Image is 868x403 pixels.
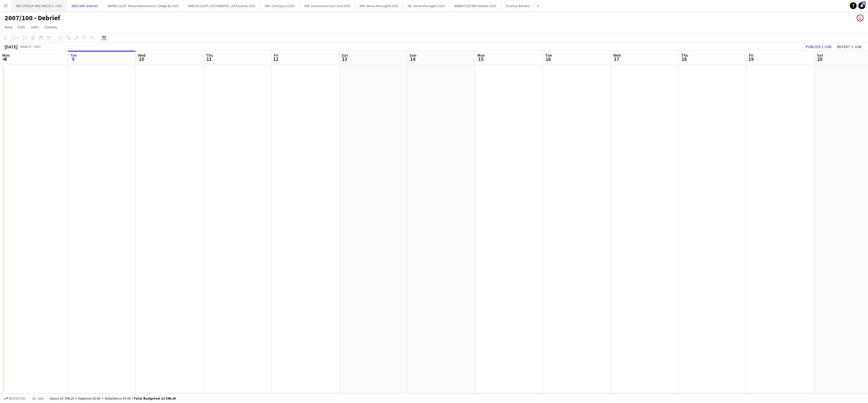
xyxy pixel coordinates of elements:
[206,53,213,58] span: Thu
[501,0,535,11] button: Charlton Athletic
[19,44,33,49] span: Week 37
[858,2,865,9] a: 93
[857,15,863,21] app-user-avatar: Suzanne Edwards
[50,396,176,400] div: Salary £2 596.20 + Expenses £0.00 + Subsistence £0.00 =
[9,396,26,400] span: Budgeted
[260,0,300,11] button: WW- Chill Space 2025
[1,56,10,62] span: 8
[817,53,823,58] span: Sat
[403,0,449,11] button: SB- Senior Managers 2025
[45,24,57,30] span: Comms
[183,0,260,11] button: WWON1125/P- [GEOGRAPHIC_DATA] Area 2025
[5,44,18,50] div: [DATE]
[205,56,213,62] span: 11
[31,396,45,400] span: All jobs
[410,53,416,58] span: Sun
[137,56,145,62] span: 10
[133,396,176,400] span: Total Budgeted £2 596.20
[749,53,754,58] span: Fri
[42,23,60,31] a: Comms
[680,56,688,62] span: 18
[803,43,834,50] button: Publish 1 job
[545,53,552,58] span: Tue
[5,24,12,30] span: View
[449,0,501,11] button: WIMB0725/P Wimbledon 2025
[273,56,278,62] span: 12
[355,0,403,11] button: WW- Senior ManagerS 2025
[544,56,552,62] span: 16
[409,56,416,62] span: 14
[67,0,103,11] button: 2007/100 - Debrief
[342,53,348,58] span: Sat
[816,56,823,62] span: 20
[341,56,348,62] span: 13
[2,23,15,31] a: View
[477,56,485,62] span: 15
[18,24,25,30] span: Edit
[28,23,41,31] a: Jobs
[16,23,27,31] a: Edit
[70,53,77,58] span: Tue
[12,0,67,11] button: BBC20925/P- BBC RADIO 2- 2025
[862,1,866,5] span: 93
[748,56,754,62] span: 19
[35,44,41,49] div: BST
[613,53,621,58] span: Wed
[5,14,60,22] h1: 2007/100 - Debrief
[681,53,688,58] span: Thu
[69,56,77,62] span: 9
[103,0,183,11] button: WWSB1125/P - Winter Wonderland - Sleigh By 2025
[477,53,485,58] span: Mon
[274,53,278,58] span: Fri
[2,53,10,58] span: Mon
[612,56,621,62] span: 17
[835,43,863,50] button: Revert 1 job
[30,24,39,30] span: Jobs
[138,53,145,58] span: Wed
[300,0,355,11] button: WW- Santaland Food Court 2025
[3,395,26,402] button: Budgeted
